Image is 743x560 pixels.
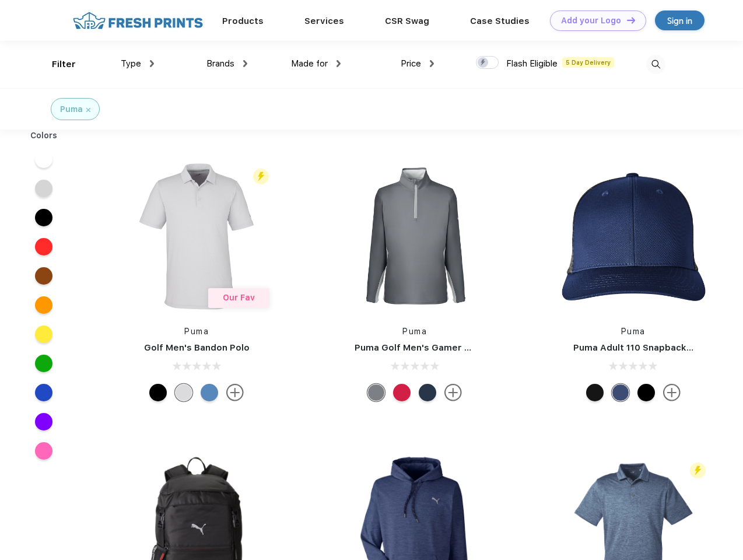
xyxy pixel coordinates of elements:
a: Puma [184,327,209,336]
div: Colors [22,129,66,142]
a: Services [304,16,344,26]
img: dropdown.png [150,60,154,67]
img: fo%20logo%202.webp [69,10,206,31]
span: Made for [291,58,328,69]
a: Puma Golf Men's Gamer Golf Quarter-Zip [355,342,539,353]
img: filter_cancel.svg [86,108,90,112]
img: dropdown.png [243,60,247,67]
a: Puma [621,327,646,336]
img: func=resize&h=266 [556,159,711,314]
a: Products [222,16,264,26]
div: Peacoat Qut Shd [612,384,629,401]
span: 5 Day Delivery [562,57,614,68]
img: DT [627,17,635,23]
div: Lake Blue [201,384,218,401]
img: more.svg [226,384,244,401]
a: Puma [402,327,427,336]
span: Flash Eligible [506,58,558,69]
div: Quiet Shade [367,384,385,401]
img: dropdown.png [337,60,341,67]
div: Pma Blk Pma Blk [637,384,655,401]
img: desktop_search.svg [646,55,665,74]
img: func=resize&h=266 [119,159,274,314]
div: Sign in [667,14,692,27]
div: Pma Blk with Pma Blk [586,384,604,401]
div: Filter [52,58,76,71]
div: Add your Logo [561,16,621,26]
img: more.svg [444,384,462,401]
div: Puma [60,103,83,116]
span: Type [121,58,141,69]
img: more.svg [663,384,681,401]
div: High Rise [175,384,192,401]
span: Our Fav [223,293,255,302]
div: Puma Black [149,384,167,401]
span: Price [401,58,421,69]
a: CSR Swag [385,16,429,26]
img: dropdown.png [430,60,434,67]
img: flash_active_toggle.svg [690,463,706,478]
img: func=resize&h=266 [337,159,492,314]
span: Brands [206,58,234,69]
div: Ski Patrol [393,384,411,401]
a: Golf Men's Bandon Polo [144,342,250,353]
div: Navy Blazer [419,384,436,401]
img: flash_active_toggle.svg [253,169,269,184]
a: Sign in [655,10,705,30]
